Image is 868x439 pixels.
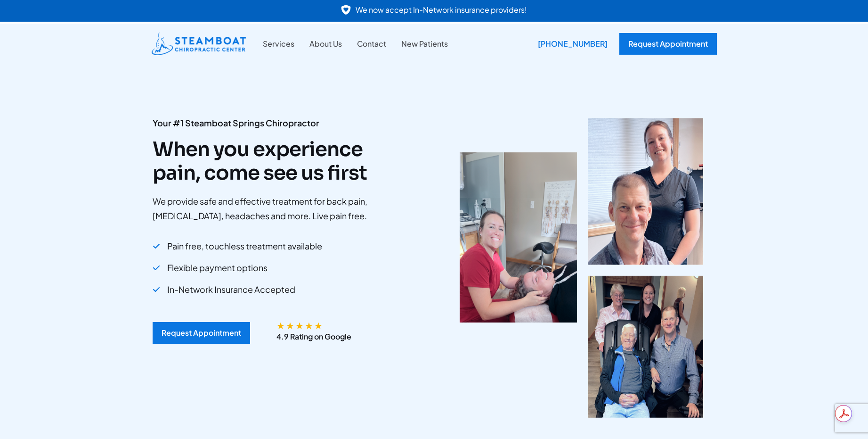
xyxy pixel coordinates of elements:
div: 4.9/5 [276,322,324,329]
p: 4.9 Rating on Google [276,331,351,343]
span: ★ [286,322,294,329]
img: Steamboat Chiropractic Center [152,33,246,55]
a: [PHONE_NUMBER] [531,33,610,55]
a: About Us [302,38,349,50]
span: ★ [305,322,313,329]
div: Request Appointment [162,329,241,337]
a: Request Appointment [619,33,717,55]
a: Services [255,38,302,50]
nav: Site Navigation [255,38,455,50]
p: We provide safe and effective treatment for back pain, [MEDICAL_DATA], headaches and more. Live p... [153,194,400,223]
a: Contact [349,38,394,50]
strong: Your #1 Steamboat Springs Chiropractor [153,117,319,128]
div: [PHONE_NUMBER] [531,33,615,55]
span: Flexible payment options [167,259,268,276]
span: Pain free, touchless treatment available [167,238,322,255]
span: ★ [314,322,323,329]
h2: When you experience pain, come see us first [153,138,400,185]
span: In-Network Insurance Accepted [167,281,295,298]
span: ★ [295,322,304,329]
span: ★ [276,322,285,329]
a: New Patients [394,38,455,50]
a: Request Appointment [153,322,250,344]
